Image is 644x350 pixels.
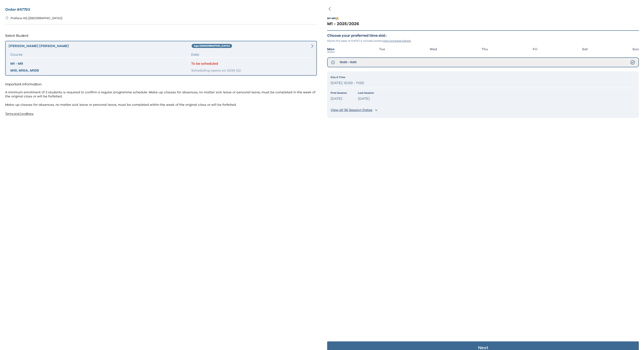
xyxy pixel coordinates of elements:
[379,48,385,51] span: Tue
[191,61,312,66] div: To be scheduled
[632,48,639,51] span: Sun
[327,57,639,67] button: 10:00 - 11:00
[192,44,232,48] div: Age [DEMOGRAPHIC_DATA]
[582,48,588,51] span: Sat
[5,112,34,115] a: Terms and Conditions
[191,52,312,57] div: Date
[331,80,635,86] p: [DATE], 10:00 - 11:00
[5,81,317,88] p: Important information:
[331,75,635,79] p: Day & Time
[10,52,191,57] div: Course
[331,96,347,102] p: [DATE]
[327,33,639,38] p: Choose your preferred time slot:
[327,48,334,51] span: Mon
[5,90,317,107] p: A minimum enrollment of 3 students is required to confirm a regular programme schedule. Make-up c...
[331,106,635,114] button: View all 36 Session Dates
[11,16,62,21] p: Preface HQ [[GEOGRAPHIC_DATA]]
[533,48,537,51] span: Fri
[327,17,336,20] div: M1 - M9
[336,17,339,20] img: Subject Icon 1
[331,91,347,95] p: First Session
[5,32,317,39] p: Select Student
[327,39,639,43] p: Starts the week of [DATE] & includes breaks.
[327,21,639,27] div: M1 - 2025/2026
[10,68,191,73] div: M10, M10A, M10B
[481,48,488,51] span: Thu
[358,91,374,95] p: Last Session
[430,48,437,51] span: Wed
[478,346,488,350] p: Next
[5,7,317,13] h2: Order # 47793
[331,108,372,112] p: View all 36 Session Dates
[10,61,191,66] div: M1 - M9
[383,40,411,42] span: View Schedule Details
[191,68,312,73] div: Scheduling opens on 2026 Q2
[340,60,356,64] span: 10:00 - 11:00
[358,96,374,102] p: [DATE]
[9,43,192,49] div: [PERSON_NAME] [PERSON_NAME]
